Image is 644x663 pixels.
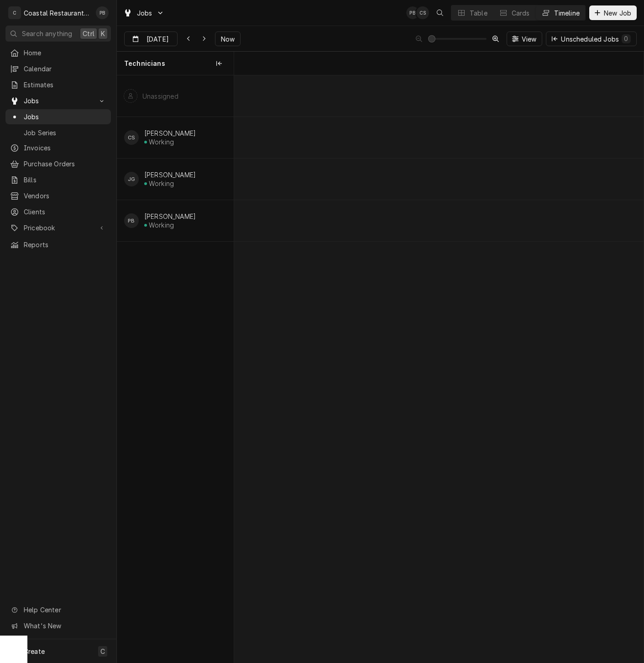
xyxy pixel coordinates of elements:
[117,52,234,75] div: Technicians column. SPACE for context menu
[5,172,111,187] a: Bills
[124,59,165,68] span: Technicians
[5,220,111,235] a: Go to Pricebook
[24,175,106,185] span: Bills
[96,6,109,19] div: PB
[520,34,539,44] span: View
[124,213,139,228] div: Phill Blush's Avatar
[124,32,178,46] button: [DATE]
[561,34,631,44] div: Unscheduled Jobs
[24,8,91,18] div: Coastal Restaurant Repair
[24,80,106,90] span: Estimates
[96,6,109,19] div: Phill Blush's Avatar
[507,32,543,46] button: View
[120,5,168,21] a: Go to Jobs
[124,130,139,145] div: Chris Sockriter's Avatar
[24,191,106,201] span: Vendors
[144,212,196,220] div: [PERSON_NAME]
[219,34,236,44] span: Now
[5,618,111,633] a: Go to What's New
[101,29,105,38] span: K
[5,77,111,92] a: Estimates
[117,75,234,663] div: left
[5,156,111,171] a: Purchase Orders
[124,213,139,228] div: PB
[100,647,105,656] span: C
[5,26,111,42] button: Search anythingCtrlK
[8,6,21,19] div: C
[5,45,111,60] a: Home
[137,8,152,18] span: Jobs
[512,8,530,18] div: Cards
[623,34,629,43] div: 0
[416,6,429,19] div: Chris Sockriter's Avatar
[5,109,111,124] a: Jobs
[24,240,106,249] span: Reports
[24,159,106,169] span: Purchase Orders
[144,129,196,137] div: [PERSON_NAME]
[406,6,419,19] div: Phill Blush's Avatar
[24,64,106,74] span: Calendar
[24,96,93,106] span: Jobs
[24,128,106,138] span: Job Series
[124,172,139,186] div: JG
[144,171,196,179] div: [PERSON_NAME]
[5,140,111,155] a: Invoices
[5,237,111,252] a: Reports
[24,621,105,631] span: What's New
[5,602,111,617] a: Go to Help Center
[124,172,139,186] div: James Gatton's Avatar
[602,8,633,18] span: New Job
[83,29,94,38] span: Ctrl
[24,223,93,233] span: Pricebook
[24,143,106,153] span: Invoices
[589,5,637,20] button: New Job
[149,180,174,187] div: Working
[22,29,72,38] span: Search anything
[406,6,419,19] div: PB
[5,188,111,203] a: Vendors
[5,61,111,76] a: Calendar
[215,32,241,46] button: Now
[234,75,644,663] div: normal
[24,605,105,615] span: Help Center
[5,93,111,108] a: Go to Jobs
[124,130,139,145] div: CS
[416,6,429,19] div: CS
[554,8,580,18] div: Timeline
[546,32,637,46] button: Unscheduled Jobs0
[433,5,447,20] button: Open search
[149,138,174,146] div: Working
[5,204,111,219] a: Clients
[142,92,179,100] div: Unassigned
[24,647,45,655] span: Create
[5,125,111,140] a: Job Series
[149,221,174,229] div: Working
[24,112,106,122] span: Jobs
[24,207,106,217] span: Clients
[24,48,106,58] span: Home
[470,8,487,18] div: Table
